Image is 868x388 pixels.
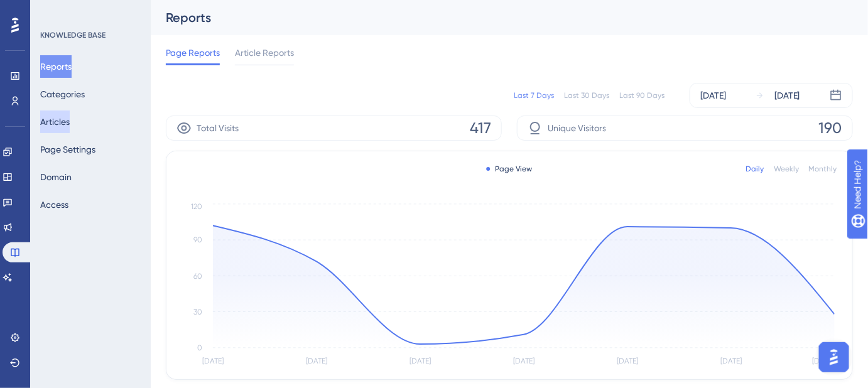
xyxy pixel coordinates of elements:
tspan: 30 [193,308,202,316]
tspan: [DATE] [410,357,431,366]
div: KNOWLEDGE BASE [40,30,106,40]
tspan: [DATE] [306,357,327,366]
div: Daily [746,164,764,174]
div: Weekly [774,164,799,174]
tspan: [DATE] [813,357,834,366]
tspan: [DATE] [720,357,742,366]
span: 190 [819,118,842,138]
div: Monthly [809,164,837,174]
tspan: 90 [193,236,202,245]
button: Categories [40,83,85,105]
div: Last 7 Days [514,90,554,100]
tspan: 0 [197,343,202,352]
button: Page Settings [40,138,95,161]
div: [DATE] [774,88,800,103]
button: Articles [40,110,70,133]
button: Domain [40,166,72,188]
div: [DATE] [700,88,726,103]
tspan: [DATE] [617,357,638,366]
div: Last 30 Days [564,90,609,100]
button: Reports [40,55,72,78]
button: Access [40,193,68,216]
span: Unique Visitors [548,121,606,136]
span: Total Visits [197,121,239,136]
tspan: [DATE] [513,357,534,366]
span: 417 [470,118,491,138]
iframe: UserGuiding AI Assistant Launcher [815,338,853,376]
div: Page View [487,164,533,174]
span: Page Reports [166,45,220,60]
span: Need Help? [30,3,79,18]
tspan: 120 [191,202,202,211]
div: Last 90 Days [619,90,665,100]
span: Article Reports [235,45,294,60]
tspan: [DATE] [202,357,224,366]
tspan: 60 [193,272,202,281]
div: Reports [166,9,822,26]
